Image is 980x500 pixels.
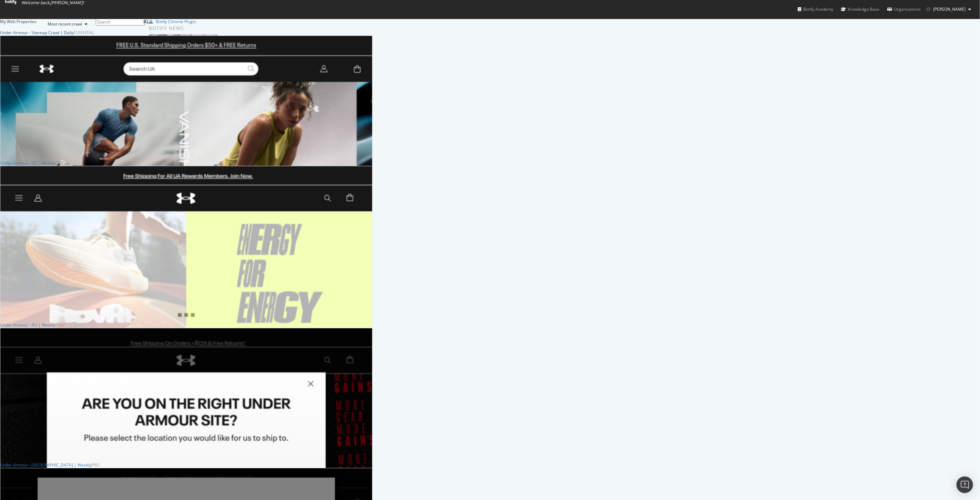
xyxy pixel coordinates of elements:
button: [PERSON_NAME] [921,4,977,15]
div: Botify news [149,24,295,32]
div: Pro [55,322,63,328]
div: Knowledge Base [841,6,879,13]
div: Pro [55,160,63,166]
div: Essential [73,30,94,36]
div: Pro [91,462,99,468]
img: underarmoursitemapcrawl.com [0,36,372,333]
span: David Drey [933,6,966,12]
img: underarmour.com.sg [0,166,372,464]
div: Organizations [887,6,921,13]
div: Botify Academy [798,6,833,13]
div: Botify Chrome Plugin [156,19,196,24]
div: Open Intercom Messenger [957,477,973,493]
div: Most recent crawl [48,21,82,27]
a: Botify Chrome Plugin [149,19,196,24]
input: Search [96,19,145,26]
button: Most recent crawl [42,19,90,30]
